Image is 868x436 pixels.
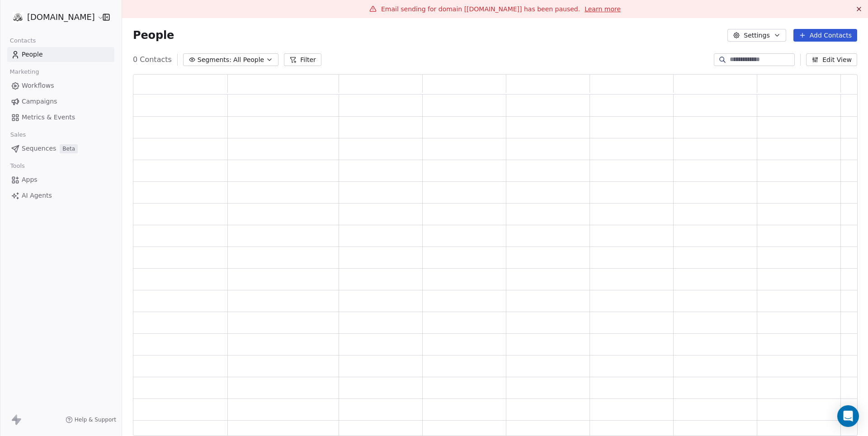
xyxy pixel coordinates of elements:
[284,53,321,66] button: Filter
[22,97,57,106] span: Campaigns
[7,172,114,187] a: Apps
[727,29,786,42] button: Settings
[22,144,56,153] span: Sequences
[11,9,96,25] button: [DOMAIN_NAME]
[793,29,857,42] button: Add Contacts
[6,34,40,47] span: Contacts
[381,5,580,13] span: Email sending for domain [[DOMAIN_NAME]] has been paused.
[837,405,859,427] div: Open Intercom Messenger
[806,53,857,66] button: Edit View
[7,188,114,203] a: AI Agents
[7,141,114,156] a: SequencesBeta
[66,416,116,423] a: Help & Support
[7,47,114,62] a: People
[198,55,231,65] span: Segments:
[233,55,264,65] span: All People
[7,94,114,109] a: Campaigns
[7,78,114,93] a: Workflows
[133,28,174,42] span: People
[22,81,54,90] span: Workflows
[22,191,52,200] span: AI Agents
[6,65,43,79] span: Marketing
[6,128,30,142] span: Sales
[7,110,114,125] a: Metrics & Events
[22,175,38,185] span: Apps
[27,11,95,23] span: [DOMAIN_NAME]
[22,113,75,122] span: Metrics & Events
[75,416,116,423] span: Help & Support
[6,159,28,173] span: Tools
[60,144,78,153] span: Beta
[585,5,621,14] a: Learn more
[133,54,172,65] span: 0 Contacts
[13,12,24,23] img: 1000.jpg
[22,50,43,59] span: People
